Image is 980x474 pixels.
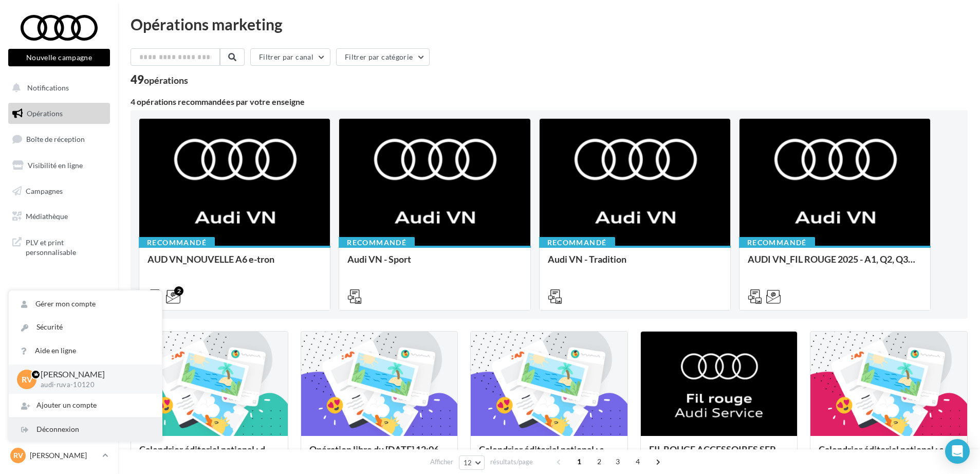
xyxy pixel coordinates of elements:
div: Open Intercom Messenger [945,439,970,464]
a: Opérations [6,103,112,124]
div: Recommandé [739,237,815,248]
div: Calendrier éditorial national : du 02.09 au 03.09 [139,444,280,465]
div: Audi VN - Tradition [548,254,722,275]
a: Sécurité [9,316,162,339]
span: 12 [464,459,472,467]
div: Recommandé [339,237,415,248]
button: Nouvelle campagne [8,49,110,66]
p: [PERSON_NAME] [30,450,98,461]
a: Aide en ligne [9,339,162,362]
button: Filtrer par canal [250,48,330,66]
span: PLV et print personnalisable [26,235,106,258]
div: Audi VN - Sport [347,254,522,275]
div: AUD VN_NOUVELLE A6 e-tron [147,254,322,275]
a: Gérer mon compte [9,293,162,316]
span: RV [13,450,23,461]
div: Calendrier éditorial national : semaines du 04.08 au 25.08 [819,444,959,465]
div: AUDI VN_FIL ROUGE 2025 - A1, Q2, Q3, Q5 et Q4 e-tron [748,254,922,275]
div: Ajouter un compte [9,394,162,417]
a: Boîte de réception [6,128,112,150]
a: RV [PERSON_NAME] [8,446,110,465]
span: 4 [630,453,646,470]
div: Déconnexion [9,418,162,441]
span: 1 [571,453,587,470]
a: PLV et print personnalisable [6,231,112,262]
span: Opérations [27,109,63,118]
div: 49 [131,74,188,85]
span: Campagnes [26,186,63,195]
span: Médiathèque [26,212,68,221]
a: Campagnes [6,180,112,202]
span: Visibilité en ligne [28,161,83,170]
span: 2 [591,453,607,470]
div: Calendrier éditorial national : semaine du 25.08 au 31.08 [479,444,619,465]
span: 3 [609,453,626,470]
button: Filtrer par catégorie [336,48,430,66]
div: Opérations marketing [131,16,968,32]
div: FIL ROUGE ACCESSOIRES SEPTEMBRE - AUDI SERVICE [649,444,789,465]
a: Visibilité en ligne [6,155,112,176]
p: audi-ruva-10120 [41,380,145,390]
div: 4 opérations recommandées par votre enseigne [131,98,968,106]
span: Boîte de réception [26,135,85,143]
a: Médiathèque [6,206,112,227]
span: résultats/page [490,457,533,467]
div: Opération libre du [DATE] 12:06 [309,444,450,465]
span: Notifications [27,83,69,92]
span: RV [22,373,32,385]
div: Recommandé [539,237,615,248]
button: Notifications [6,77,108,99]
div: Recommandé [139,237,215,248]
div: 2 [174,286,183,296]
p: [PERSON_NAME] [41,369,145,380]
button: 12 [459,455,485,470]
div: opérations [144,76,188,85]
span: Afficher [430,457,453,467]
